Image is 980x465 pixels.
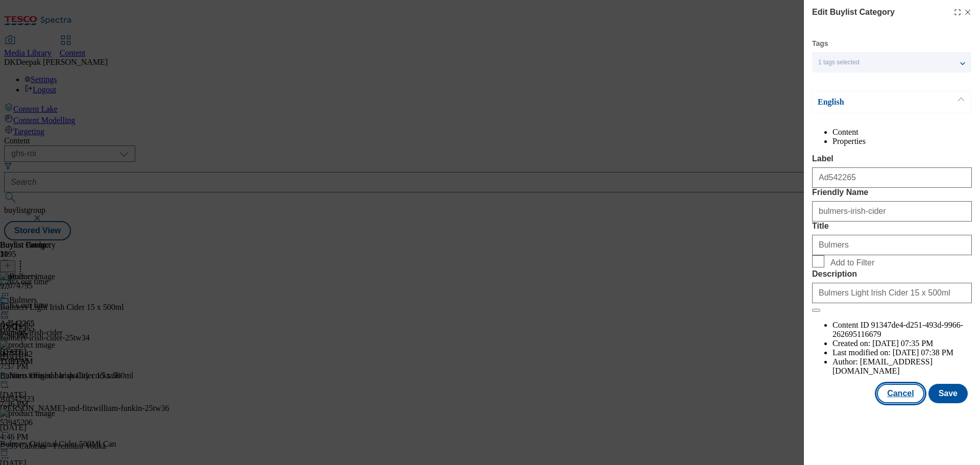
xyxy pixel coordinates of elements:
[893,348,953,357] span: [DATE] 07:38 PM
[928,384,968,403] button: Save
[812,52,971,72] button: 1 tags selected
[832,137,972,146] li: Properties
[812,283,972,303] input: Enter Description
[812,188,972,197] label: Friendly Name
[812,41,828,46] label: Tags
[812,167,972,188] input: Enter Label
[812,6,895,18] h4: Edit Buylist Category
[830,258,874,267] span: Add to Filter
[832,321,963,338] span: 91347de4-d251-493d-9966-262695116679
[812,154,972,163] label: Label
[818,59,860,66] span: 1 tags selected
[832,357,933,375] span: [EMAIL_ADDRESS][DOMAIN_NAME]
[877,384,924,403] button: Cancel
[832,357,972,376] li: Author:
[832,339,972,348] li: Created on:
[832,128,972,137] li: Content
[812,235,972,255] input: Enter Title
[832,348,972,357] li: Last modified on:
[872,339,933,348] span: [DATE] 07:35 PM
[812,201,972,222] input: Enter Friendly Name
[818,97,925,107] p: English
[832,321,972,339] li: Content ID
[812,270,972,279] label: Description
[812,222,972,231] label: Title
